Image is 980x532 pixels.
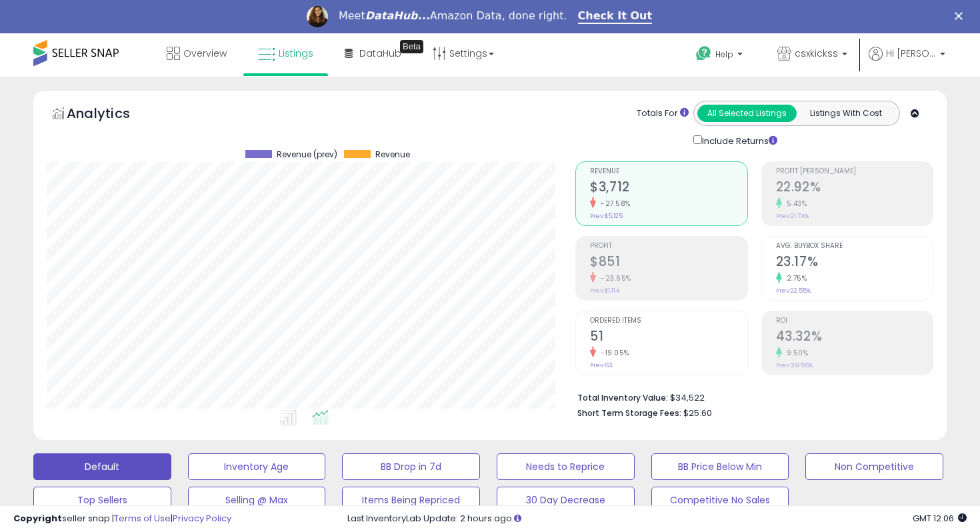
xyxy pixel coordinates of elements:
h2: $851 [590,254,747,272]
a: Overview [157,33,237,73]
div: Include Returns [683,133,793,148]
span: Revenue (prev) [277,150,337,159]
h2: 43.32% [776,329,933,347]
small: 2.75% [782,273,807,283]
button: Inventory Age [188,453,326,480]
span: $25.60 [683,407,712,419]
span: Ordered Items [590,317,747,325]
small: Prev: 39.56% [776,361,813,369]
span: Avg. Buybox Share [776,243,933,250]
a: Listings [248,33,323,73]
button: Non Competitive [805,453,943,480]
span: ROI [776,317,933,325]
div: Totals For [637,107,689,120]
div: Tooltip anchor [400,40,423,53]
span: Help [715,49,733,60]
i: DataHub... [365,9,430,22]
span: Profit [PERSON_NAME] [776,168,933,175]
a: Settings [423,33,504,73]
span: Revenue [590,168,747,175]
strong: Copyright [13,512,62,525]
button: 30 Day Decrease [497,487,635,513]
small: Prev: $5,125 [590,212,623,220]
small: -23.65% [596,273,631,283]
span: DataHub [359,47,401,60]
button: BB Price Below Min [651,453,789,480]
button: Items Being Repriced [342,487,480,513]
span: Overview [183,47,227,60]
a: Terms of Use [114,512,171,525]
span: Listings [279,47,313,60]
div: seller snap | | [13,513,231,525]
a: Help [685,35,756,77]
a: Privacy Policy [173,512,231,525]
button: Default [33,453,171,480]
button: All Selected Listings [697,105,797,122]
div: Meet Amazon Data, done right. [339,9,567,23]
a: csxkickss [767,33,857,77]
img: Profile image for Georgie [307,6,328,27]
h2: $3,712 [590,179,747,197]
a: Check It Out [578,9,653,24]
h2: 22.92% [776,179,933,197]
small: -27.58% [596,199,631,209]
i: Get Help [695,45,712,62]
small: -19.05% [596,348,629,358]
small: 9.50% [782,348,809,358]
span: Profit [590,243,747,250]
a: DataHub [335,33,411,73]
span: 2025-10-9 12:06 GMT [913,512,967,525]
li: $34,522 [577,389,923,405]
small: Prev: $1,114 [590,287,619,295]
div: Last InventoryLab Update: 2 hours ago. [347,513,967,525]
b: Short Term Storage Fees: [577,407,681,419]
button: Needs to Reprice [497,453,635,480]
button: Listings With Cost [796,105,895,122]
button: Top Sellers [33,487,171,513]
div: Close [955,12,968,20]
span: csxkickss [795,47,838,60]
small: Prev: 22.55% [776,287,811,295]
small: Prev: 63 [590,361,613,369]
h5: Analytics [67,104,156,126]
span: Revenue [375,150,410,159]
h2: 51 [590,329,747,347]
b: Total Inventory Value: [577,392,668,403]
small: Prev: 21.74% [776,212,809,220]
a: Hi [PERSON_NAME] [869,47,945,77]
button: Selling @ Max [188,487,326,513]
h2: 23.17% [776,254,933,272]
span: Hi [PERSON_NAME] [886,47,936,60]
button: BB Drop in 7d [342,453,480,480]
small: 5.43% [782,199,807,209]
button: Competitive No Sales [651,487,789,513]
